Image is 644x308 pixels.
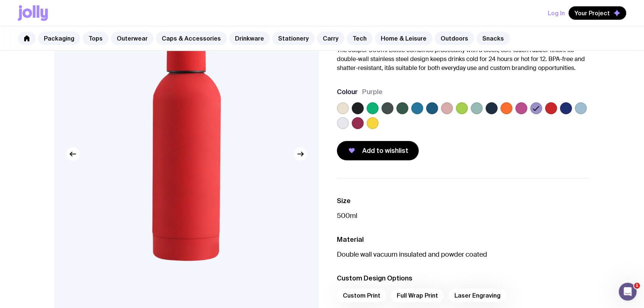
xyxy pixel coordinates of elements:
[619,283,637,301] iframe: Intercom live chat
[634,283,640,289] span: 1
[337,274,590,283] h3: Custom Design Options
[375,32,432,45] a: Home & Leisure
[548,6,565,20] button: Log In
[229,32,270,45] a: Drinkware
[476,32,510,45] a: Snacks
[38,32,80,45] a: Packaging
[435,32,474,45] a: Outdoors
[111,32,154,45] a: Outerwear
[83,32,109,45] a: Tops
[574,9,610,17] span: Your Project
[569,6,626,20] button: Your Project
[337,235,590,244] h3: Material
[362,87,383,96] span: Purple
[337,141,419,160] button: Add to wishlist
[272,32,315,45] a: Stationery
[317,32,344,45] a: Carry
[156,32,227,45] a: Caps & Accessories
[337,46,590,73] p: The Jasper 500ml Bottle combines practicality with a sleek, soft-touch rubber finish. Its double-...
[337,211,590,220] p: 500ml
[362,146,408,155] span: Add to wishlist
[337,250,590,259] p: Double wall vacuum insulated and powder coated
[337,196,590,205] h3: Size
[337,87,358,96] h3: Colour
[347,32,373,45] a: Tech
